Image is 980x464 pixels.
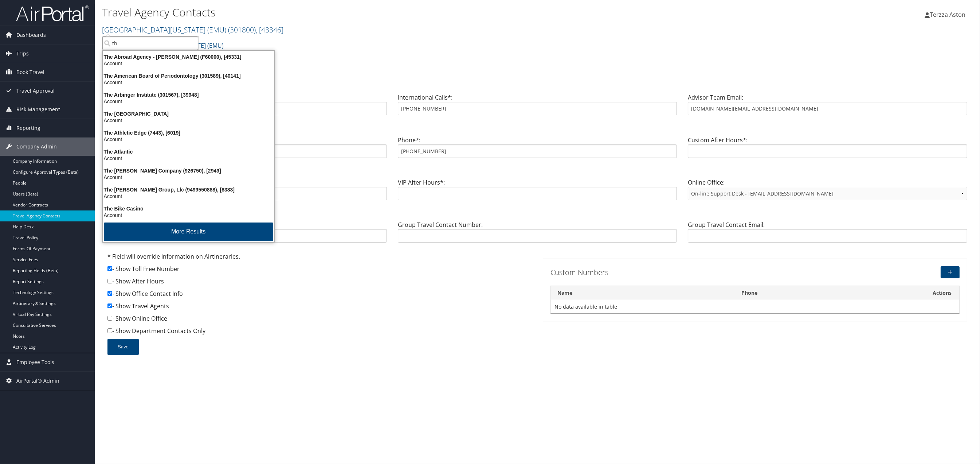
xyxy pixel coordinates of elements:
[16,63,44,81] span: Book Travel
[16,119,40,137] span: Reporting
[98,136,279,143] div: Account
[107,289,532,302] div: - Show Office Contact Info
[107,314,532,326] div: - Show Online Office
[16,138,57,156] span: Company Admin
[735,286,925,300] th: Phone: activate to sort column ascending
[107,252,532,264] div: * Field will override information on Airtineraries.
[550,267,821,278] h3: Custom Numbers
[682,136,973,164] div: Custom After Hours*:
[16,5,89,22] img: airportal-logo.png
[98,73,279,79] div: The American Board of Periodontology (301589), [40141]
[98,193,279,200] div: Account
[98,54,279,60] div: The Abroad Agency - [PERSON_NAME] (F60000), [45331]
[104,223,273,241] button: More Results
[98,129,279,136] div: The Athletic Edge (7443), [6019]
[930,11,965,19] span: Terzza Aston
[392,178,683,206] div: VIP After Hours*:
[102,25,283,35] a: [GEOGRAPHIC_DATA][US_STATE] (EMU)
[551,286,735,300] th: Name: activate to sort column descending
[16,353,54,371] span: Employee Tools
[16,82,55,100] span: Travel Approval
[98,111,279,117] div: The [GEOGRAPHIC_DATA]
[102,80,973,90] h3: Advisor Team
[102,207,973,217] h3: Group Travel Contact
[682,93,973,121] div: Advisor Team Email:
[392,220,683,248] div: Group Travel Contact Number:
[98,79,279,86] div: Account
[16,372,59,390] span: AirPortal® Admin
[228,25,256,35] span: ( 301800 )
[98,60,279,67] div: Account
[98,155,279,162] div: Account
[98,98,279,105] div: Account
[107,302,532,314] div: - Show Travel Agents
[98,92,279,98] div: The Arbinger Institute (301567), [39948]
[107,264,532,277] div: - Show Toll Free Number
[98,174,279,181] div: Account
[98,117,279,124] div: Account
[682,178,973,206] div: Online Office:
[98,148,279,155] div: The Atlantic
[102,165,973,175] h3: VIP
[392,136,683,164] div: Phone*:
[682,220,973,248] div: Group Travel Contact Email:
[98,186,279,193] div: The [PERSON_NAME] Group, Llc (9499550888), [8383]
[16,45,29,63] span: Trips
[98,205,279,212] div: The Bike Casino
[98,212,279,219] div: Account
[107,339,139,355] button: Save
[102,123,973,133] h3: Custom Contact
[392,93,683,121] div: International Calls*:
[551,300,959,313] td: No data available in table
[925,286,959,300] th: Actions: activate to sort column ascending
[107,326,532,339] div: - Show Department Contacts Only
[16,100,60,119] span: Risk Management
[98,167,279,174] div: The [PERSON_NAME] Company (926750), [2949]
[256,25,283,35] span: , [ 43346 ]
[102,36,198,50] input: Search Accounts
[925,4,973,26] a: Terzza Aston
[107,277,532,289] div: - Show After Hours
[102,5,682,20] h1: Travel Agency Contacts
[16,26,46,44] span: Dashboards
